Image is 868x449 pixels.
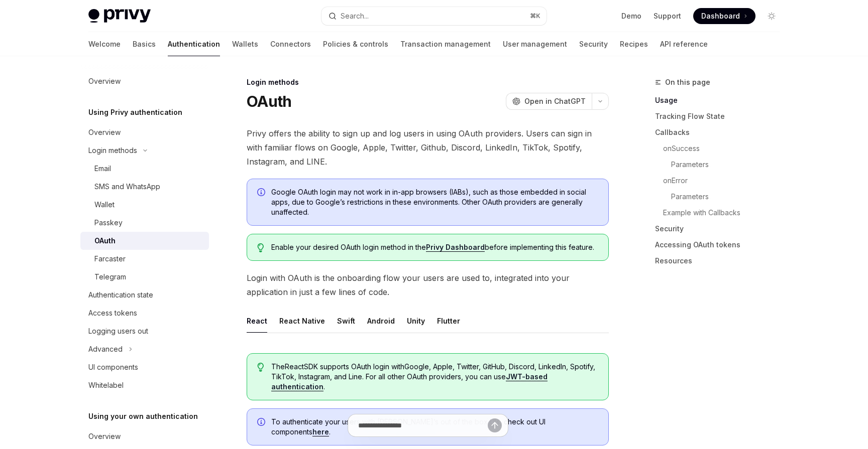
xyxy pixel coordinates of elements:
a: Connectors [270,32,311,56]
span: Privy offers the ability to sign up and log users in using OAuth providers. Users can sign in wit... [247,126,609,169]
a: Example with Callbacks [663,205,788,221]
div: Advanced [88,343,123,355]
a: Authentication state [80,286,209,304]
div: Access tokens [88,307,137,319]
span: Enable your desired OAuth login method in the before implementing this feature. [271,242,598,252]
a: UI components [80,358,209,376]
a: Accessing OAuth tokens [655,237,788,253]
button: Swift [337,309,355,333]
a: Privy Dashboard [426,243,485,252]
button: Flutter [437,309,460,333]
button: Open in ChatGPT [506,93,592,110]
a: Resources [655,253,788,269]
span: The React SDK supports OAuth login with Google, Apple, Twitter, GitHub, Discord, LinkedIn, Spotif... [271,362,598,392]
a: Dashboard [693,8,755,24]
a: Access tokens [80,304,209,322]
a: Wallet [80,196,209,214]
div: Overview [88,75,121,87]
a: Wallets [232,32,258,56]
a: Parameters [671,157,788,173]
div: Overview [88,430,121,442]
div: Overview [88,126,121,138]
div: OAuth [94,235,116,247]
a: Telegram [80,268,209,286]
img: light logo [88,9,151,23]
div: Farcaster [94,253,126,265]
a: Support [654,11,681,21]
a: Basics [133,32,156,56]
a: onError [663,173,788,189]
a: Overview [80,72,209,90]
a: Demo [621,11,641,21]
button: Send message [488,418,502,432]
div: Search... [341,10,369,22]
div: SMS and WhatsApp [94,181,160,193]
a: Overview [80,123,209,141]
div: Login methods [88,144,137,157]
a: Security [655,221,788,237]
a: Whitelabel [80,376,209,394]
a: OAuth [80,232,209,250]
div: Telegram [94,271,126,283]
button: Toggle dark mode [764,8,780,24]
svg: Tip [257,243,264,252]
a: Email [80,160,209,178]
div: Logging users out [88,325,148,337]
svg: Tip [257,363,264,372]
span: Login with OAuth is the onboarding flow your users are used to, integrated into your application ... [247,271,609,299]
a: Overview [80,427,209,445]
a: Welcome [88,32,121,56]
svg: Info [257,188,267,198]
button: Android [367,309,395,333]
a: Policies & controls [323,32,388,56]
a: Recipes [620,32,648,56]
a: SMS and WhatsApp [80,178,209,196]
div: Whitelabel [88,379,124,391]
div: Authentication state [88,289,153,301]
div: Login methods [247,77,609,87]
a: Parameters [671,189,788,205]
a: Tracking Flow State [655,108,788,124]
span: ⌘ K [530,12,540,20]
span: Dashboard [701,11,740,21]
h1: OAuth [247,92,291,110]
h5: Using your own authentication [88,410,198,422]
div: UI components [88,361,138,373]
span: Google OAuth login may not work in in-app browsers (IABs), such as those embedded in social apps,... [271,187,598,217]
div: Email [94,163,111,175]
a: Transaction management [400,32,491,56]
a: Logging users out [80,322,209,340]
button: Unity [407,309,425,333]
button: React Native [279,309,325,333]
a: Passkey [80,214,209,232]
a: onSuccess [663,140,788,157]
button: React [247,309,267,333]
a: Farcaster [80,250,209,268]
a: Security [579,32,608,56]
div: Wallet [94,199,115,211]
a: API reference [660,32,708,56]
span: On this page [665,76,710,88]
span: Open in ChatGPT [524,96,586,106]
button: Search...⌘K [321,7,547,25]
div: Passkey [94,217,123,229]
a: Authentication [168,32,220,56]
h5: Using Privy authentication [88,106,182,118]
a: Callbacks [655,124,788,140]
a: Usage [655,92,788,108]
a: User management [503,32,567,56]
